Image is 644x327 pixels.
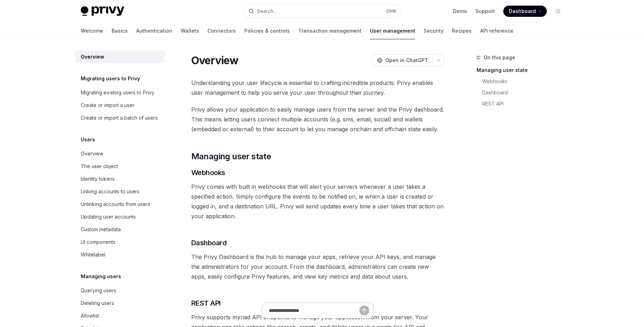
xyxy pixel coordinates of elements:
[477,65,569,76] a: Managing user state
[75,99,165,112] a: Create or import a user
[81,162,118,171] div: The user object
[81,22,103,39] a: Welcome
[480,22,513,39] a: API reference
[81,200,150,208] div: Unlinking accounts from users
[75,211,165,223] a: Updating user accounts
[244,22,290,39] a: Policies & controls
[75,297,165,309] a: Deleting users
[81,6,124,16] img: light logo
[244,5,401,18] button: Search...CtrlK
[191,298,221,308] span: REST API
[509,8,536,15] span: Dashboard
[75,185,165,198] a: Linking accounts to users
[482,87,569,98] a: Dashboard
[136,22,172,39] a: Authentication
[207,22,236,39] a: Connectors
[75,86,165,99] a: Migrating existing users to Privy
[75,223,165,236] a: Custom metadata
[81,238,115,246] div: UI components
[181,22,199,39] a: Wallets
[81,299,114,307] div: Deleting users
[112,22,128,39] a: Basics
[75,284,165,297] a: Querying users
[81,175,115,183] div: Identity tokens
[424,22,444,39] a: Security
[75,173,165,185] a: Identity tokens
[503,6,547,17] a: Dashboard
[81,135,95,144] h5: Users
[81,286,116,295] div: Querying users
[359,306,369,315] button: Send message
[81,213,136,221] div: Updating user accounts
[75,309,165,322] a: Allowlist
[191,182,444,221] span: Privy comes with built in webhooks that will alert your servers whenever a user takes a specified...
[81,114,158,122] div: Create or import a batch of users
[191,168,225,178] span: Webhooks
[191,54,239,67] h1: Overview
[81,312,99,320] div: Allowlist
[81,187,139,196] div: Linking accounts to users
[372,54,432,66] button: Open in ChatGPT
[75,236,165,248] a: UI components
[81,251,105,259] div: Whitelabel
[476,8,495,15] a: Support
[81,149,103,158] div: Overview
[552,6,564,17] button: Toggle dark mode
[81,272,121,281] h5: Managing users
[75,147,165,160] a: Overview
[81,74,140,83] h5: Migrating users to Privy
[452,22,472,39] a: Recipes
[191,238,227,248] span: Dashboard
[81,53,104,61] div: Overview
[453,8,467,15] a: Demo
[75,198,165,211] a: Unlinking accounts from users
[191,252,444,281] span: The Privy Dashboard is the hub to manage your apps, retrieve your API keys, and manage the admini...
[75,112,165,124] a: Create or import a batch of users
[75,51,165,63] a: Overview
[257,7,277,15] div: Search...
[370,22,415,39] a: User management
[385,57,428,64] span: Open in ChatGPT
[81,225,121,234] div: Custom metadata
[298,22,361,39] a: Transaction management
[484,53,515,62] span: On this page
[191,78,444,98] span: Understanding your user lifecycle is essential to crafting incredible products. Privy enables use...
[482,98,569,109] a: REST API
[75,248,165,261] a: Whitelabel
[191,105,444,134] span: Privy allows your application to easily manage users from the server and the Privy dashboard. Thi...
[75,160,165,173] a: The user object
[81,101,134,109] div: Create or import a user
[386,8,397,14] span: Ctrl K
[191,151,271,162] span: Managing user state
[482,76,569,87] a: Webhooks
[81,88,154,97] div: Migrating existing users to Privy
